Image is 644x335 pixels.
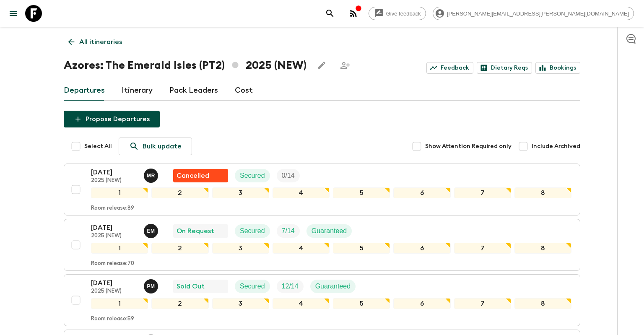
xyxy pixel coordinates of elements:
[393,298,450,309] div: 6
[177,226,214,236] p: On Request
[393,243,450,254] div: 6
[282,171,295,181] p: 0 / 14
[425,142,512,151] span: Show Attention Required only
[273,243,330,254] div: 4
[235,169,270,182] div: Secured
[91,205,134,212] p: Room release: 89
[212,187,269,198] div: 3
[177,281,205,291] p: Sold Out
[91,223,137,233] p: [DATE]
[315,281,351,291] p: Guaranteed
[337,57,353,74] span: Share this itinerary
[84,142,112,151] span: Select All
[173,169,228,182] div: Flash Pack cancellation
[91,278,137,288] p: [DATE]
[514,187,571,198] div: 8
[177,171,209,181] p: Cancelled
[144,224,160,238] button: EM
[91,177,137,184] p: 2025 (NEW)
[64,219,580,271] button: [DATE]2025 (NEW)Eduardo MirandaOn RequestSecuredTrip FillGuaranteed12345678Room release:70
[477,62,532,74] a: Dietary Reqs
[122,81,153,101] a: Itinerary
[369,7,426,20] a: Give feedback
[91,288,137,295] p: 2025 (NEW)
[532,142,580,151] span: Include Archived
[235,224,270,238] div: Secured
[91,316,134,322] p: Room release: 59
[64,164,580,216] button: [DATE]2025 (NEW)Mario RangelFlash Pack cancellationSecuredTrip Fill12345678Room release:89
[147,283,155,290] p: P M
[144,226,160,233] span: Eduardo Miranda
[382,10,426,17] span: Give feedback
[277,280,304,293] div: Trip Fill
[64,81,105,101] a: Departures
[277,169,300,182] div: Trip Fill
[151,298,208,309] div: 2
[144,171,160,178] span: Mario Rangel
[91,233,137,239] p: 2025 (NEW)
[433,7,634,20] div: [PERSON_NAME][EMAIL_ADDRESS][PERSON_NAME][DOMAIN_NAME]
[147,228,155,234] p: E M
[322,5,338,22] button: search adventures
[151,187,208,198] div: 2
[79,37,122,47] p: All itineraries
[273,298,330,309] div: 4
[212,243,269,254] div: 3
[273,187,330,198] div: 4
[514,298,571,309] div: 8
[282,226,295,236] p: 7 / 14
[282,281,299,291] p: 12 / 14
[151,243,208,254] div: 2
[64,111,160,127] button: Propose Departures
[535,62,580,74] a: Bookings
[91,260,134,267] p: Room release: 70
[313,57,330,74] button: Edit this itinerary
[442,10,634,17] span: [PERSON_NAME][EMAIL_ADDRESS][PERSON_NAME][DOMAIN_NAME]
[277,224,300,238] div: Trip Fill
[333,187,390,198] div: 5
[144,279,160,293] button: PM
[91,167,137,177] p: [DATE]
[144,282,160,288] span: Paula Medeiros
[454,187,511,198] div: 7
[143,141,182,151] p: Bulk update
[393,187,450,198] div: 6
[514,243,571,254] div: 8
[235,280,270,293] div: Secured
[454,243,511,254] div: 7
[212,298,269,309] div: 3
[119,138,192,155] a: Bulk update
[240,226,265,236] p: Secured
[312,226,347,236] p: Guaranteed
[5,5,22,22] button: menu
[144,169,160,183] button: MR
[147,172,155,179] p: M R
[91,187,148,198] div: 1
[64,274,580,326] button: [DATE]2025 (NEW)Paula MedeirosSold OutSecuredTrip FillGuaranteed12345678Room release:59
[454,298,511,309] div: 7
[240,281,265,291] p: Secured
[333,243,390,254] div: 5
[91,243,148,254] div: 1
[64,34,127,50] a: All itineraries
[91,298,148,309] div: 1
[64,57,306,74] h1: Azores: The Emerald Isles (PT2) 2025 (NEW)
[426,62,473,74] a: Feedback
[235,81,253,101] a: Cost
[240,171,265,181] p: Secured
[333,298,390,309] div: 5
[169,81,218,101] a: Pack Leaders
